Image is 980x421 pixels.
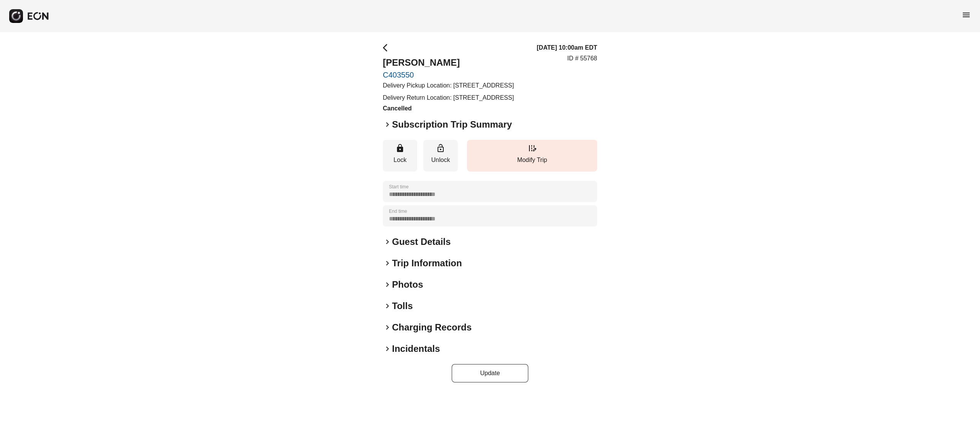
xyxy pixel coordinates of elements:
button: Unlock [423,140,458,172]
p: Delivery Return Location: [STREET_ADDRESS] [383,93,514,102]
h2: Trip Information [392,257,462,269]
h2: Charging Records [392,321,472,334]
p: ID # 55768 [567,54,597,63]
h3: [DATE] 10:00am EDT [537,43,597,52]
button: Modify Trip [467,140,597,172]
h3: Cancelled [383,104,514,113]
h2: Guest Details [392,236,451,248]
span: keyboard_arrow_right [383,237,392,246]
span: keyboard_arrow_right [383,344,392,353]
p: Modify Trip [471,155,593,165]
button: Update [452,364,528,382]
span: arrow_back_ios [383,43,392,52]
span: edit_road [528,144,537,153]
span: lock [395,144,405,153]
h2: [PERSON_NAME] [383,57,514,69]
button: Lock [383,140,417,172]
span: keyboard_arrow_right [383,280,392,289]
span: lock_open [436,144,445,153]
p: Lock [387,155,413,165]
span: keyboard_arrow_right [383,301,392,311]
p: Delivery Pickup Location: [STREET_ADDRESS] [383,81,514,90]
h2: Subscription Trip Summary [392,118,512,131]
span: menu [962,10,971,19]
a: C403550 [383,70,514,79]
span: keyboard_arrow_right [383,259,392,268]
h2: Incidentals [392,343,440,355]
h2: Tolls [392,300,413,312]
h2: Photos [392,279,423,291]
p: Unlock [427,155,454,165]
span: keyboard_arrow_right [383,120,392,129]
span: keyboard_arrow_right [383,323,392,332]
